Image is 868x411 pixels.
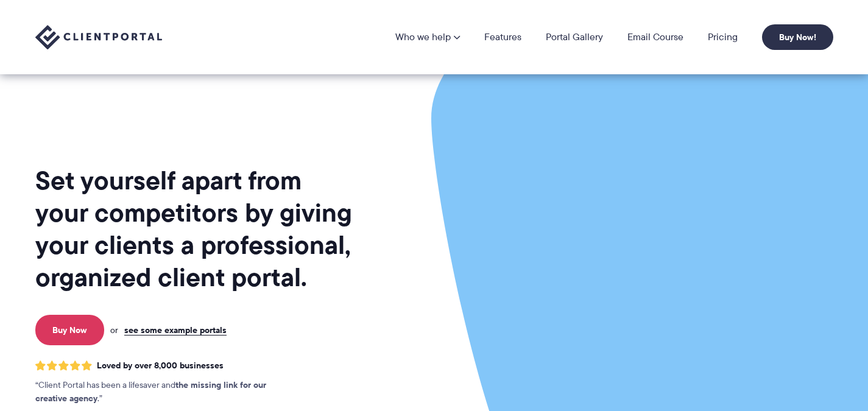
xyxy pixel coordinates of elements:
a: Portal Gallery [546,32,603,42]
p: Client Portal has been a lifesaver and . [35,379,291,406]
a: Features [484,32,521,42]
h1: Set yourself apart from your competitors by giving your clients a professional, organized client ... [35,164,355,293]
span: Loved by over 8,000 businesses [97,360,224,371]
a: Pricing [708,32,738,42]
span: or [110,325,118,335]
a: Email Course [627,32,683,42]
a: see some example portals [124,325,227,335]
strong: the missing link for our creative agency [35,378,266,405]
a: Who we help [395,32,460,42]
a: Buy Now [35,315,104,345]
a: Buy Now! [762,24,833,50]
